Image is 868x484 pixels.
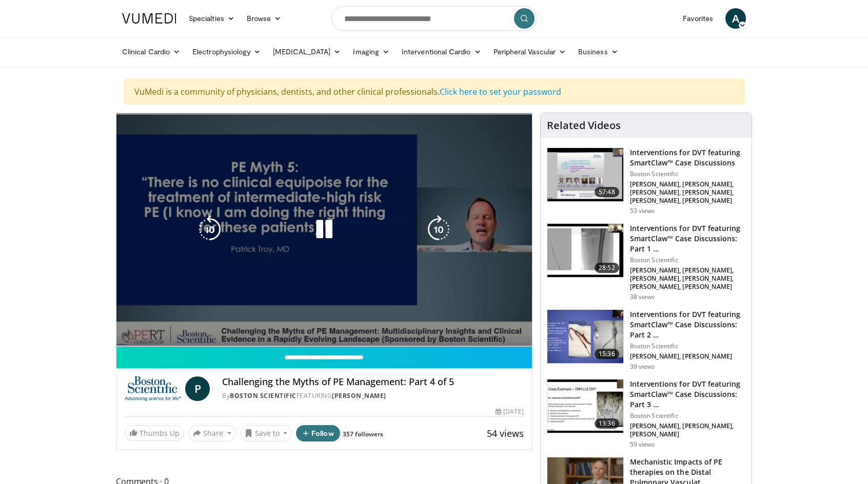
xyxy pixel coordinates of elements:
a: P [185,376,210,401]
p: 59 views [630,440,655,449]
h4: Challenging the Myths of PE Management: Part 4 of 5 [222,376,523,388]
p: [PERSON_NAME], [PERSON_NAME] [630,352,745,361]
h3: Interventions for DVT featuring SmartClaw™ Case Discussions [630,148,745,168]
a: Browse [241,8,288,29]
a: 357 followers [343,430,383,438]
button: Follow [296,425,340,441]
p: [PERSON_NAME], [PERSON_NAME], [PERSON_NAME] [630,422,745,438]
a: 13:36 Interventions for DVT featuring SmartClaw™ Case Discussions: Part 3 … Boston Scientific [PE... [547,379,745,449]
a: Click here to set your password [440,86,561,97]
a: A [725,8,746,29]
p: Boston Scientific [630,170,745,178]
a: Imaging [347,41,396,62]
img: f80d5c17-e695-4770-8d66-805e03df8342.150x105_q85_crop-smart_upscale.jpg [547,148,623,201]
a: Thumbs Up [125,425,184,441]
button: Save to [240,425,292,441]
a: Boston Scientific [230,391,297,400]
a: Clinical Cardio [116,41,186,62]
p: [PERSON_NAME], [PERSON_NAME], [PERSON_NAME], [PERSON_NAME], [PERSON_NAME], [PERSON_NAME] [630,266,745,291]
div: [DATE] [496,407,523,416]
a: Specialties [183,8,241,29]
div: VuMedi is a community of physicians, dentists, and other clinical professionals. [124,79,744,104]
p: 39 views [630,363,655,371]
video-js: Video Player [116,113,532,347]
h3: Interventions for DVT featuring SmartClaw™ Case Discussions: Part 2 … [630,309,745,340]
span: 57:48 [595,187,619,197]
a: 57:48 Interventions for DVT featuring SmartClaw™ Case Discussions Boston Scientific [PERSON_NAME]... [547,148,745,215]
p: Boston Scientific [630,342,745,350]
img: c7c8053f-07ab-4f92-a446-8a4fb167e281.150x105_q85_crop-smart_upscale.jpg [547,380,623,433]
span: 13:36 [595,418,619,429]
img: 8e34a565-0f1f-4312-bf6d-12e5c78bba72.150x105_q85_crop-smart_upscale.jpg [547,224,623,277]
a: 28:52 Interventions for DVT featuring SmartClaw™ Case Discussions: Part 1 … Boston Scientific [PE... [547,223,745,301]
p: Boston Scientific [630,256,745,264]
span: 54 views [487,427,524,439]
h3: Interventions for DVT featuring SmartClaw™ Case Discussions: Part 1 … [630,223,745,254]
input: Search topics, interventions [331,6,537,31]
img: VuMedi Logo [122,13,176,24]
div: By FEATURING [222,391,523,401]
h4: Related Videos [547,119,621,132]
a: [PERSON_NAME] [332,391,386,400]
a: Business [572,41,624,62]
a: Peripheral Vascular [487,41,572,62]
img: Boston Scientific [125,376,181,401]
a: 15:36 Interventions for DVT featuring SmartClaw™ Case Discussions: Part 2 … Boston Scientific [PE... [547,309,745,371]
p: Boston Scientific [630,412,745,420]
button: Share [188,425,236,441]
span: 28:52 [595,263,619,273]
span: 15:36 [595,349,619,359]
p: 38 views [630,293,655,301]
a: Electrophysiology [186,41,267,62]
p: 53 views [630,207,655,215]
a: Interventional Cardio [396,41,487,62]
p: [PERSON_NAME], [PERSON_NAME], [PERSON_NAME], [PERSON_NAME], [PERSON_NAME], [PERSON_NAME] [630,180,745,205]
h3: Interventions for DVT featuring SmartClaw™ Case Discussions: Part 3 … [630,379,745,410]
img: c9201aff-c63c-4c30-aa18-61314b7b000e.150x105_q85_crop-smart_upscale.jpg [547,310,623,363]
a: Favorites [677,8,719,29]
a: [MEDICAL_DATA] [267,41,347,62]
